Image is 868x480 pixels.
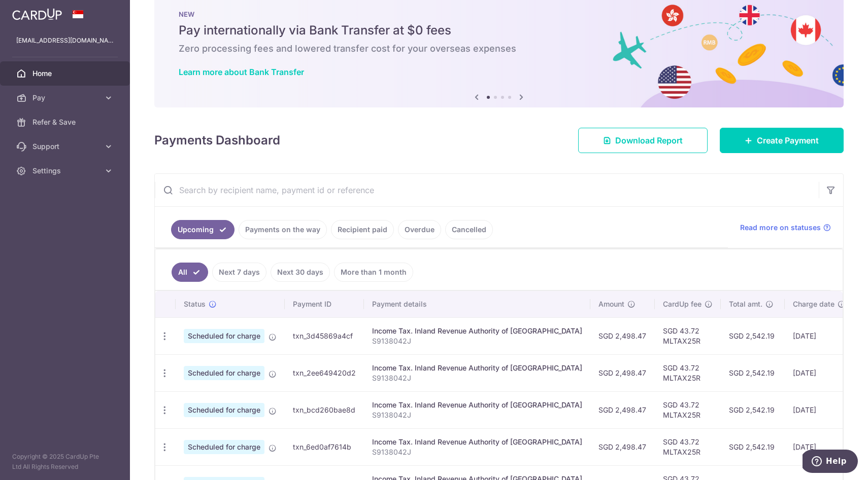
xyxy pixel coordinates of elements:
[663,299,702,309] span: CardUp fee
[655,428,721,465] td: SGD 43.72 MLTAX25R
[372,373,582,383] p: S9138042J
[239,220,327,239] a: Payments on the way
[285,291,364,317] th: Payment ID
[16,35,114,46] p: [EMAIL_ADDRESS][DOMAIN_NAME]
[285,354,364,391] td: txn_2ee649420d2
[155,174,819,206] input: Search by recipient name, payment id or reference
[398,220,441,239] a: Overdue
[785,317,854,354] td: [DATE]
[172,263,208,282] a: All
[785,391,854,428] td: [DATE]
[445,220,493,239] a: Cancelled
[212,263,266,282] a: Next 7 days
[154,131,280,150] h4: Payments Dashboard
[32,166,99,176] span: Settings
[729,299,762,309] span: Total amt.
[590,317,655,354] td: SGD 2,498.47
[179,67,304,77] a: Learn more about Bank Transfer
[334,263,413,282] a: More than 1 month
[372,400,582,410] div: Income Tax. Inland Revenue Authority of [GEOGRAPHIC_DATA]
[793,299,834,309] span: Charge date
[721,391,785,428] td: SGD 2,542.19
[655,317,721,354] td: SGD 43.72 MLTAX25R
[720,128,844,153] a: Create Payment
[285,391,364,428] td: txn_bcd260bae8d
[372,447,582,457] p: S9138042J
[590,354,655,391] td: SGD 2,498.47
[655,354,721,391] td: SGD 43.72 MLTAX25R
[372,326,582,336] div: Income Tax. Inland Revenue Authority of [GEOGRAPHIC_DATA]
[598,299,624,309] span: Amount
[757,134,819,146] span: Create Payment
[590,391,655,428] td: SGD 2,498.47
[179,22,819,39] h5: Pay internationally via Bank Transfer at $0 fees
[12,8,62,20] img: CardUp
[785,354,854,391] td: [DATE]
[184,440,264,454] span: Scheduled for charge
[615,134,683,146] span: Download Report
[372,437,582,447] div: Income Tax. Inland Revenue Authority of [GEOGRAPHIC_DATA]
[372,410,582,420] p: S9138042J
[364,291,590,317] th: Payment details
[331,220,394,239] a: Recipient paid
[285,428,364,465] td: txn_6ed0af7614b
[590,428,655,465] td: SGD 2,498.47
[32,117,99,127] span: Refer & Save
[171,220,235,239] a: Upcoming
[179,43,819,55] h6: Zero processing fees and lowered transfer cost for your overseas expenses
[721,317,785,354] td: SGD 2,542.19
[271,263,330,282] a: Next 30 days
[372,336,582,346] p: S9138042J
[721,354,785,391] td: SGD 2,542.19
[32,141,99,152] span: Support
[184,366,264,380] span: Scheduled for charge
[184,403,264,417] span: Scheduled for charge
[578,128,708,153] a: Download Report
[32,68,99,79] span: Home
[785,428,854,465] td: [DATE]
[32,93,99,103] span: Pay
[721,428,785,465] td: SGD 2,542.19
[740,223,821,233] span: Read more on statuses
[184,329,264,343] span: Scheduled for charge
[179,10,819,18] p: NEW
[285,317,364,354] td: txn_3d45869a4cf
[740,223,831,233] a: Read more on statuses
[372,363,582,373] div: Income Tax. Inland Revenue Authority of [GEOGRAPHIC_DATA]
[803,450,858,475] iframe: Opens a widget where you can find more information
[655,391,721,428] td: SGD 43.72 MLTAX25R
[184,299,206,309] span: Status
